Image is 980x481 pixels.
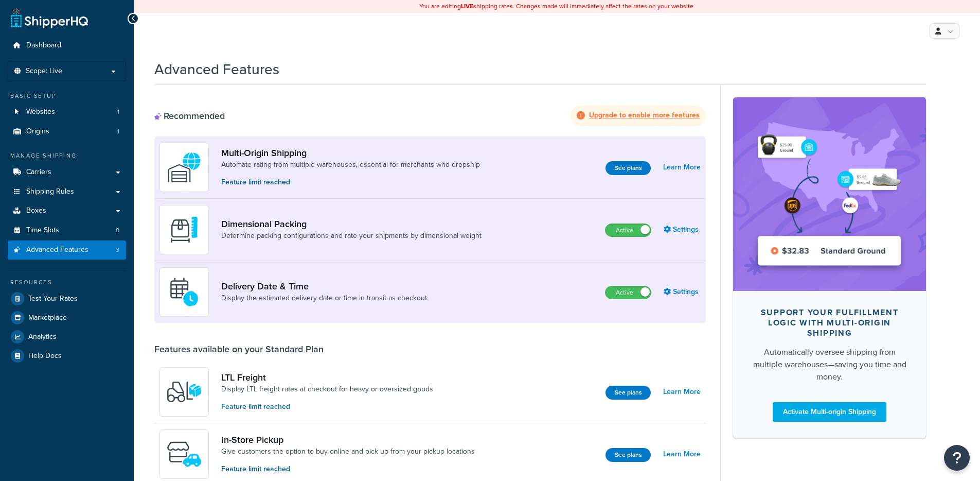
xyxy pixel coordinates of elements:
span: 1 [117,108,119,116]
a: Analytics [8,328,126,346]
span: Time Slots [26,226,59,235]
span: 1 [117,127,119,136]
strong: Upgrade to enable more features [589,110,700,121]
p: Feature limit reached [221,463,475,475]
a: Multi-Origin Shipping [221,147,480,159]
span: Advanced Features [26,246,88,254]
a: Delivery Date & Time [221,281,429,292]
div: Manage Shipping [8,151,126,160]
img: wfgcfpwTIucLEAAAAASUVORK5CYII= [166,436,202,472]
span: Dashboard [26,41,61,50]
span: Help Docs [28,352,62,360]
a: Marketplace [8,308,126,327]
img: WatD5o0RtDAAAAAElFTkSuQmCC [166,149,202,185]
img: gfkeb5ejjkALwAAAABJRU5ErkJggg== [166,274,202,310]
span: Boxes [26,207,46,215]
a: Boxes [8,201,126,220]
b: LIVE [461,2,473,11]
li: Origins [8,122,126,141]
div: Features available on your Standard Plan [154,343,324,355]
span: Marketplace [28,314,67,322]
a: Settings [664,222,701,237]
a: Test Your Rates [8,289,126,308]
div: Basic Setup [8,92,126,100]
span: Scope: Live [26,67,62,76]
div: Resources [8,278,126,287]
div: Support your fulfillment logic with Multi-origin shipping [750,307,910,338]
span: Origins [26,127,49,136]
button: Open Resource Center [944,445,970,471]
div: Automatically oversee shipping from multiple warehouses—saving you time and money. [750,346,910,383]
span: Carriers [26,168,51,177]
a: Dashboard [8,36,126,55]
a: Shipping Rules [8,182,126,201]
a: Activate Multi-origin Shipping [773,402,886,422]
li: Advanced Features [8,240,126,260]
p: Feature limit reached [221,401,433,413]
a: Time Slots0 [8,221,126,240]
a: Carriers [8,163,126,182]
a: Settings [664,285,701,299]
h1: Advanced Features [154,59,279,79]
span: Shipping Rules [26,187,74,196]
li: Websites [8,102,126,122]
a: In-Store Pickup [221,434,475,445]
button: See plans [605,386,651,400]
a: Websites1 [8,102,126,122]
button: See plans [605,161,651,175]
img: feature-image-multi-779b37daa2fb478c5b534a03f0c357f902ad2e054c7db8ba6a19ddeff452a1b8.png [749,113,911,275]
a: Learn More [663,447,701,461]
a: Display the estimated delivery date or time in transit as checkout. [221,293,429,303]
a: Origins1 [8,122,126,141]
a: Help Docs [8,347,126,365]
li: Time Slots [8,221,126,240]
button: See plans [605,448,651,462]
label: Active [605,286,651,299]
a: LTL Freight [221,372,433,383]
span: Websites [26,108,55,116]
a: Advanced Features3 [8,240,126,260]
a: Learn More [663,385,701,399]
label: Active [605,224,651,236]
img: DTVBYsAAAAAASUVORK5CYII= [166,212,202,248]
a: Give customers the option to buy online and pick up from your pickup locations [221,446,475,457]
span: Test Your Rates [28,295,78,303]
a: Display LTL freight rates at checkout for heavy or oversized goods [221,384,433,394]
div: Recommended [154,110,225,122]
span: 3 [116,246,119,254]
a: Determine packing configurations and rate your shipments by dimensional weight [221,231,482,241]
img: y79ZsPf0fXUFUhFXDzUgf+ktZg5F2+ohG75+v3d2s1D9TjoU8PiyCIluIjV41seZevKCRuEjTPPOKHJsQcmKCXGdfprl3L4q7... [166,374,202,410]
a: Dimensional Packing [221,218,482,230]
p: Feature limit reached [221,177,480,188]
a: Learn More [663,160,701,175]
a: Automate rating from multiple warehouses, essential for merchants who dropship [221,160,480,170]
span: Analytics [28,333,57,341]
span: 0 [116,226,119,235]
